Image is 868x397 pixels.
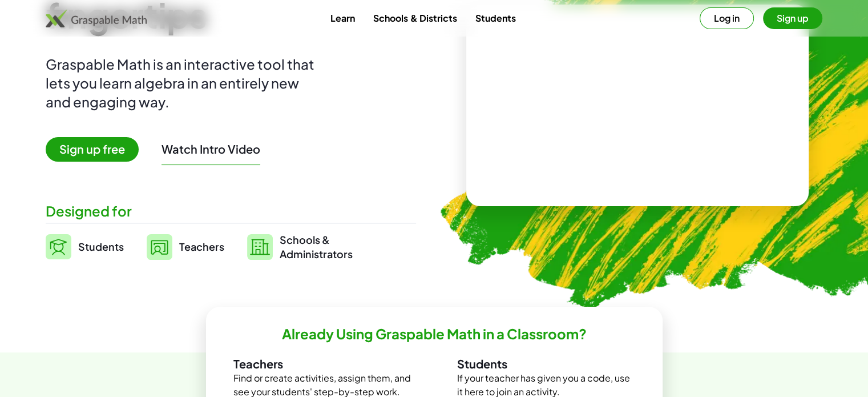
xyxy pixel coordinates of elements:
[282,325,587,343] h2: Already Using Graspable Math in a Classroom?
[46,137,139,162] span: Sign up free
[179,240,224,253] span: Teachers
[147,234,172,260] img: svg%3e
[147,232,224,261] a: Teachers
[162,142,260,157] button: Watch Intro Video
[700,7,754,29] button: Log in
[78,240,124,253] span: Students
[321,7,364,29] a: Learn
[763,7,822,29] button: Sign up
[466,7,524,29] a: Students
[46,232,124,261] a: Students
[46,55,320,111] div: Graspable Math is an interactive tool that lets you learn algebra in an entirely new and engaging...
[233,356,411,371] h3: Teachers
[457,356,635,371] h3: Students
[46,234,71,259] img: svg%3e
[552,63,723,149] video: What is this? This is dynamic math notation. Dynamic math notation plays a central role in how Gr...
[247,234,273,260] img: svg%3e
[46,202,416,220] div: Designed for
[280,232,353,261] span: Schools & Administrators
[364,7,466,29] a: Schools & Districts
[247,232,353,261] a: Schools &Administrators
